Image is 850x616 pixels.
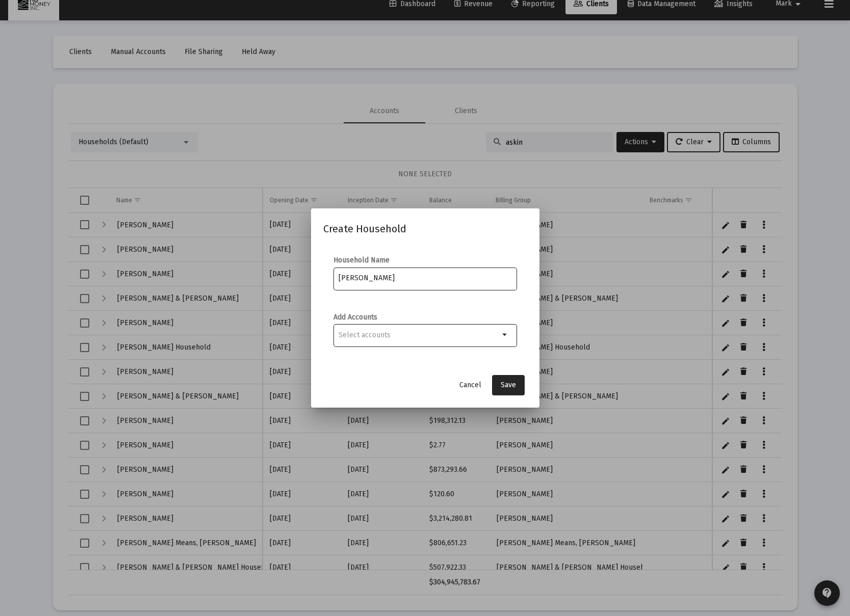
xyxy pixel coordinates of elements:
h2: Create Household [323,221,527,237]
button: Save [492,375,525,395]
mat-chip-list: Selection [339,329,499,341]
label: Add Accounts [333,313,377,322]
label: Household Name [333,256,390,264]
input: e.g. Smith Household [339,274,511,282]
span: Save [501,381,516,389]
input: Select accounts [339,331,499,339]
button: Cancel [451,375,490,395]
mat-icon: arrow_drop_down [499,329,511,341]
span: Cancel [459,381,481,389]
